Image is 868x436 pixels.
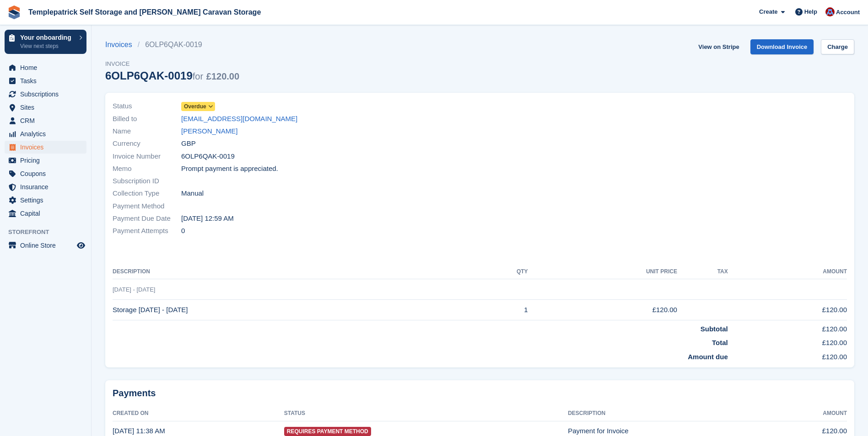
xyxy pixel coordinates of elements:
span: [DATE] - [DATE] [113,286,155,293]
h2: Payments [113,388,847,399]
a: menu [5,194,86,207]
a: menu [5,167,86,180]
a: [PERSON_NAME] [181,126,237,137]
a: menu [5,181,86,193]
a: menu [5,114,86,127]
th: QTY [474,265,528,279]
div: 6OLP6QAK-0019 [105,69,239,82]
span: Prompt payment is appreciated. [181,164,278,174]
a: menu [5,61,86,74]
span: Help [804,7,817,16]
span: 0 [181,226,185,236]
span: Home [20,61,75,74]
a: menu [5,88,86,101]
a: menu [5,74,86,87]
a: Your onboarding View next steps [5,30,86,54]
span: Collection Type [113,188,181,199]
span: Invoice [105,59,239,69]
span: Account [836,8,860,17]
time: 2025-09-19 10:38:57 UTC [113,427,165,435]
span: Online Store [20,239,75,252]
th: Amount [766,406,847,421]
span: £120.00 [206,71,239,81]
img: stora-icon-8386f47178a22dfd0bd8f6a31ec36ba5ce8667c1dd55bd0f319d3a0aa187defe.svg [7,5,21,19]
span: Payment Due Date [113,213,181,224]
span: CRM [20,114,75,127]
td: £120.00 [528,300,677,320]
span: Coupons [20,167,75,180]
span: Currency [113,138,181,149]
span: Subscription ID [113,176,181,186]
nav: breadcrumbs [105,39,239,50]
span: 6OLP6QAK-0019 [181,151,235,162]
span: Invoices [20,141,75,154]
th: Unit Price [528,265,677,279]
a: View on Stripe [695,39,743,54]
td: £120.00 [728,300,847,320]
span: Sites [20,101,75,114]
td: £120.00 [728,320,847,334]
span: Memo [113,164,181,174]
span: Billed to [113,114,181,124]
strong: Subtotal [701,325,728,333]
p: Your onboarding [20,34,75,41]
time: 2025-09-19 23:59:59 UTC [181,213,234,224]
th: Amount [728,265,847,279]
p: View next steps [20,42,75,50]
span: Pricing [20,154,75,167]
th: Tax [677,265,728,279]
td: £120.00 [728,334,847,348]
a: menu [5,239,86,252]
a: menu [5,154,86,167]
th: Created On [113,406,284,421]
a: menu [5,141,86,154]
span: Settings [20,194,75,207]
td: 1 [474,300,528,320]
a: menu [5,128,86,140]
a: menu [5,207,86,220]
span: for [193,71,203,81]
span: Status [113,101,181,112]
span: Invoice Number [113,151,181,162]
span: Payment Method [113,201,181,212]
span: Storefront [8,228,91,237]
a: Download Invoice [750,39,814,54]
span: Payment Attempts [113,226,181,236]
a: Charge [821,39,854,54]
td: Storage [DATE] - [DATE] [113,300,474,320]
span: Create [759,7,777,16]
th: Status [284,406,568,421]
a: Overdue [181,101,215,112]
span: Analytics [20,128,75,140]
img: Leigh [825,7,835,16]
span: Manual [181,188,204,199]
th: Description [568,406,766,421]
a: menu [5,101,86,114]
span: Requires Payment Method [284,427,371,436]
a: Invoices [105,39,138,50]
td: £120.00 [728,348,847,362]
span: Capital [20,207,75,220]
a: [EMAIL_ADDRESS][DOMAIN_NAME] [181,114,297,124]
span: Insurance [20,181,75,193]
span: Tasks [20,74,75,87]
strong: Amount due [688,353,728,361]
strong: Total [712,339,728,346]
span: GBP [181,138,196,149]
a: Templepatrick Self Storage and [PERSON_NAME] Caravan Storage [25,5,264,20]
span: Name [113,126,181,137]
a: Preview store [75,240,86,251]
span: Overdue [184,102,206,111]
th: Description [113,265,474,279]
span: Subscriptions [20,88,75,101]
